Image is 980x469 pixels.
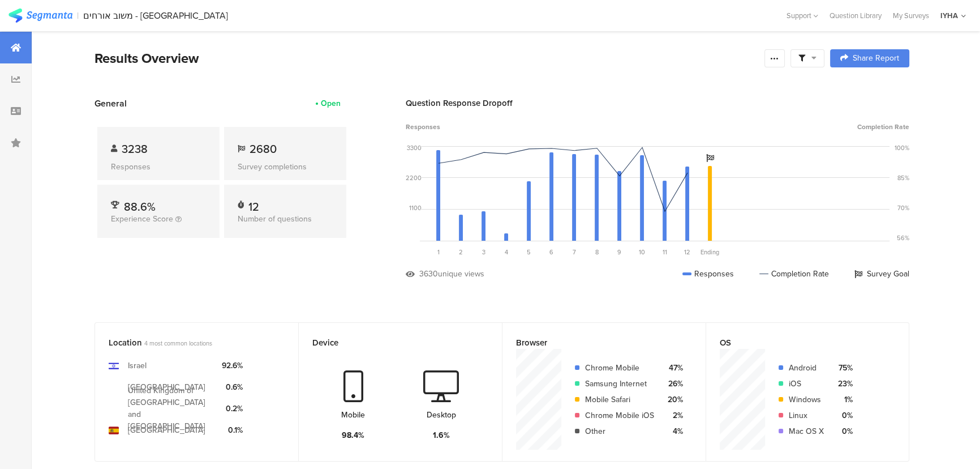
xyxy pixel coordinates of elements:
div: Samsung Internet [585,378,654,390]
span: 3238 [122,140,148,157]
span: Number of questions [238,213,312,225]
div: Open [321,97,341,109]
div: Ending [699,248,721,257]
div: Responses [682,268,734,280]
div: Other [585,425,654,437]
div: Responses [111,161,206,173]
span: 10 [639,248,645,257]
div: iOS [789,378,824,390]
span: Experience Score [111,213,173,225]
div: 3300 [407,143,422,152]
div: Android [789,362,824,374]
div: Mobile Safari [585,394,654,406]
div: Chrome Mobile iOS [585,410,654,421]
div: 4% [663,425,683,437]
div: [GEOGRAPHIC_DATA] [128,424,205,436]
div: 98.4% [342,429,364,441]
div: 92.6% [222,360,243,372]
span: 4 [505,248,508,257]
div: OS [720,336,876,349]
div: 85% [897,173,909,182]
div: Browser [516,336,673,349]
span: 3 [482,248,485,257]
span: 6 [549,248,553,257]
div: 56% [897,233,909,242]
span: 1 [437,248,440,257]
span: 7 [573,248,576,257]
div: 1.6% [433,429,450,441]
span: 9 [617,248,621,257]
div: Desktop [427,409,456,421]
span: 5 [527,248,531,257]
div: Israel [128,360,147,372]
span: 8 [595,248,599,257]
div: 2200 [406,173,422,182]
span: 88.6% [124,198,156,215]
div: Mobile [341,409,365,421]
span: 11 [663,248,667,257]
div: 0.6% [222,381,243,393]
span: 4 most common locations [144,339,212,348]
div: 1% [833,394,853,406]
div: Support [786,7,818,24]
div: United Kingdom of [GEOGRAPHIC_DATA] and [GEOGRAPHIC_DATA] [128,385,213,432]
div: 12 [248,198,259,210]
img: segmanta logo [8,8,72,23]
div: משוב אורחים - [GEOGRAPHIC_DATA] [83,10,228,21]
div: 2% [663,410,683,421]
div: 0.2% [222,403,243,415]
span: General [94,97,127,110]
div: [GEOGRAPHIC_DATA] [128,381,205,393]
a: Question Library [824,10,887,21]
div: Device [312,336,470,349]
div: 0% [833,425,853,437]
div: unique views [438,268,484,280]
div: 20% [663,394,683,406]
div: IYHA [940,10,958,21]
div: Windows [789,394,824,406]
div: Location [109,336,266,349]
div: | [77,9,79,22]
span: Share Report [853,54,899,62]
div: 23% [833,378,853,390]
div: 3630 [419,268,438,280]
div: Chrome Mobile [585,362,654,374]
div: 70% [897,203,909,212]
div: Question Response Dropoff [406,97,909,109]
div: Survey completions [238,161,333,173]
i: Survey Goal [706,154,714,162]
span: 12 [684,248,690,257]
div: 100% [895,143,909,152]
div: 26% [663,378,683,390]
a: My Surveys [887,10,935,21]
span: Completion Rate [857,122,909,132]
div: 47% [663,362,683,374]
div: Results Overview [94,48,759,69]
div: Completion Rate [759,268,829,280]
div: Mac OS X [789,425,824,437]
div: 75% [833,362,853,374]
span: Responses [406,122,440,132]
div: 0% [833,410,853,421]
div: 1100 [409,203,422,212]
div: 0.1% [222,424,243,436]
div: Survey Goal [854,268,909,280]
span: 2680 [250,140,277,157]
span: 2 [459,248,463,257]
div: Linux [789,410,824,421]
